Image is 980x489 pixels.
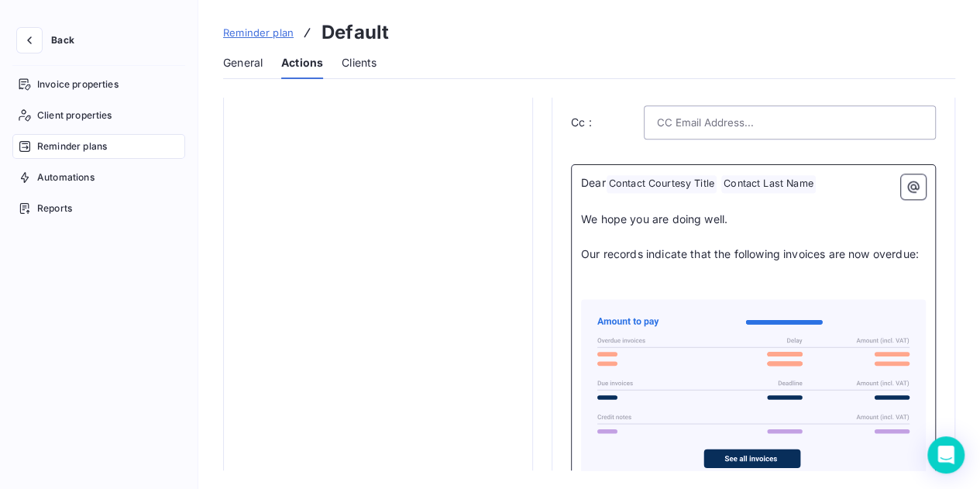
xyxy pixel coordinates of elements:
span: Clients [342,55,377,71]
a: Reports [12,196,185,221]
span: Reports [37,201,72,215]
span: Reminder plan [223,26,294,39]
a: Automations [12,165,185,190]
a: Client properties [12,103,185,128]
span: Invoice properties [37,77,119,91]
input: CC Email Address... [657,111,824,134]
div: Open Intercom Messenger [927,436,965,474]
span: Actions [281,55,323,71]
span: Automations [37,170,95,184]
span: Dear [581,176,606,189]
a: Reminder plan [223,25,294,40]
span: General [223,55,263,71]
label: Cc : [571,115,644,130]
span: Reminder plans [37,139,107,153]
button: Back [12,28,87,53]
h3: Default [322,19,389,46]
span: We hope you are doing well. [581,212,727,226]
span: Back [51,36,74,45]
span: Contact Courtesy Title [607,175,717,193]
span: Contact Last Name [721,175,816,193]
a: Invoice properties [12,72,185,97]
span: Our records indicate that the following invoices are now overdue: [581,247,919,260]
span: Client properties [37,108,112,122]
a: Reminder plans [12,134,185,159]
